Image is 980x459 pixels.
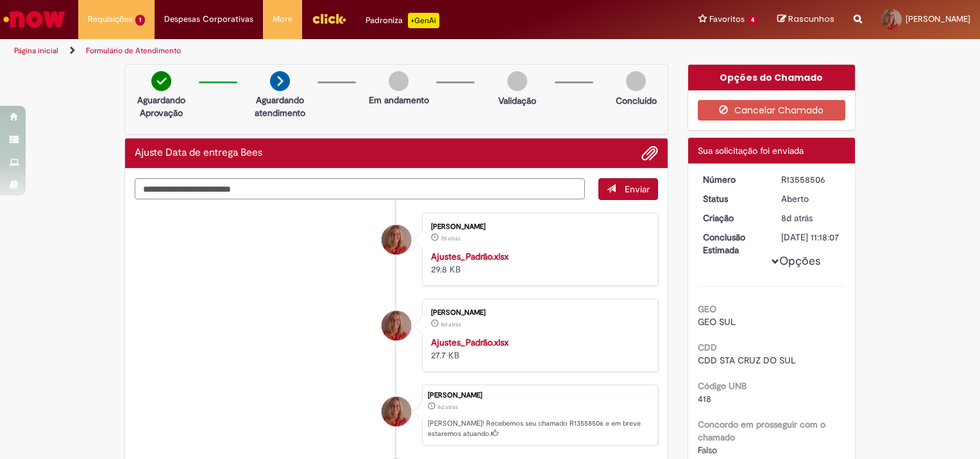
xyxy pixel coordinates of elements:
[698,444,717,456] span: Falso
[88,13,133,26] span: Requisições
[698,355,796,366] span: CDD STA CRUZ DO SUL
[130,94,192,119] p: Aguardando Aprovação
[698,393,711,405] span: 418
[431,250,645,276] div: 29.8 KB
[431,336,645,362] div: 27.7 KB
[747,15,758,26] span: 4
[698,419,825,443] b: Concordo em prosseguir com o chamado
[441,235,460,242] span: 7d atrás
[777,13,834,26] a: Rascunhos
[428,392,651,399] div: [PERSON_NAME]
[626,71,646,91] img: img-circle-grey.png
[431,337,509,348] a: Ajustes_Padrão.xlsx
[788,13,834,25] span: Rascunhos
[135,147,262,159] h2: Ajuste Data de entrega Bees Histórico de tíquete
[441,321,461,328] time: 23/09/2025 11:17:45
[151,71,171,91] img: check-circle-green.png
[135,385,658,446] li: Nadine Klein
[698,342,717,353] b: CDD
[698,303,716,315] b: GEO
[10,39,644,63] ul: Trilhas de página
[135,178,585,200] textarea: Digite sua mensagem aqui...
[693,212,772,224] dt: Criação
[781,212,841,224] div: 23/09/2025 11:18:04
[389,71,409,91] img: img-circle-grey.png
[369,94,429,106] p: Em andamento
[698,380,747,392] b: Código UNB
[709,13,745,26] span: Favoritos
[641,145,658,162] button: Adicionar anexos
[249,94,311,119] p: Aguardando atendimento
[382,225,411,255] div: Nadine Klein
[698,316,736,328] span: GEO SUL
[86,46,181,56] a: Formulário de Atendimento
[781,231,841,244] div: [DATE] 11:18:07
[431,309,645,317] div: [PERSON_NAME]
[408,13,439,28] p: +GenAi
[498,94,536,107] p: Validação
[693,231,772,256] dt: Conclusão Estimada
[781,173,841,186] div: R13558506
[441,321,461,328] span: 8d atrás
[616,94,657,107] p: Concluído
[688,65,856,90] div: Opções do Chamado
[14,46,58,56] a: Página inicial
[698,100,846,121] button: Cancelar Chamado
[366,13,439,28] div: Padroniza
[906,13,970,24] span: [PERSON_NAME]
[693,173,772,186] dt: Número
[507,71,527,91] img: img-circle-grey.png
[1,6,67,32] img: ServiceNow
[431,251,509,262] a: Ajustes_Padrão.xlsx
[270,71,290,91] img: arrow-next.png
[598,178,658,200] button: Enviar
[693,192,772,205] dt: Status
[698,145,804,156] span: Sua solicitação foi enviada
[441,235,460,242] time: 24/09/2025 14:21:45
[437,403,458,411] span: 8d atrás
[625,183,650,195] span: Enviar
[781,192,841,205] div: Aberto
[382,397,411,426] div: Nadine Klein
[428,419,651,438] p: [PERSON_NAME]! Recebemos seu chamado R13558506 e em breve estaremos atuando.
[431,223,645,231] div: [PERSON_NAME]
[312,9,346,28] img: click_logo_yellow_360x200.png
[437,403,458,411] time: 23/09/2025 11:18:04
[781,212,813,224] span: 8d atrás
[164,13,253,26] span: Despesas Corporativas
[382,311,411,340] div: Nadine Klein
[273,13,292,26] span: More
[135,15,145,26] span: 1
